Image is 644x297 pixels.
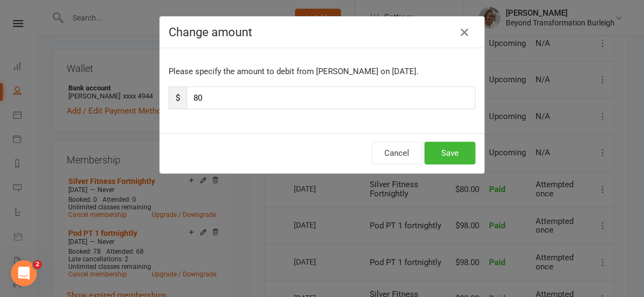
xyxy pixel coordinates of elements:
span: 2 [33,260,42,269]
p: Please specify the amount to debit from [PERSON_NAME] on [DATE]. [169,65,475,78]
button: Close [456,24,473,41]
button: Cancel [372,142,422,164]
iframe: Intercom live chat [11,260,37,286]
button: Save [424,142,475,164]
h4: Change amount [169,25,475,39]
span: $ [169,87,186,109]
